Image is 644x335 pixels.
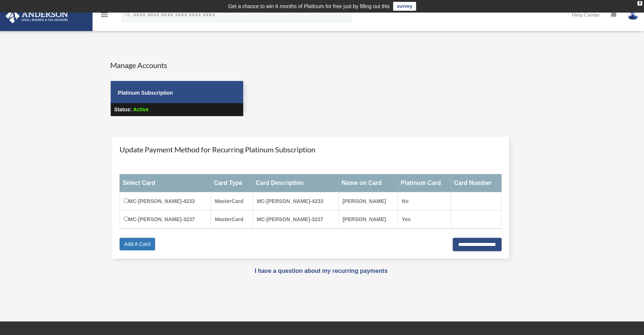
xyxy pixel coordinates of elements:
[110,60,244,70] h4: Manage Accounts
[253,192,339,210] td: MC-[PERSON_NAME]-4233
[118,90,173,96] strong: Platinum Subscription
[637,1,642,6] div: close
[228,2,390,11] div: Get a chance to win 6 months of Platinum for free just by filling out this
[114,106,132,112] strong: Status:
[211,210,253,229] td: MasterCard
[100,13,109,19] a: menu
[211,174,253,192] th: Card Type
[100,10,109,19] i: menu
[253,174,339,192] th: Card Description
[120,174,211,192] th: Select Card
[339,192,398,210] td: [PERSON_NAME]
[3,9,70,23] img: Anderson Advisors Platinum Portal
[393,2,416,11] a: survey
[339,174,398,192] th: Name on Card
[120,144,502,155] h4: Update Payment Method for Recurring Platinum Subscription
[339,210,398,229] td: [PERSON_NAME]
[133,106,148,112] span: Active
[211,192,253,210] td: MasterCard
[398,192,451,210] td: No
[124,10,132,18] i: search
[255,268,388,274] a: I have a question about my recurring payments
[253,210,339,229] td: MC-[PERSON_NAME]-3237
[398,174,451,192] th: Platinum Card
[451,174,501,192] th: Card Number
[120,238,155,250] a: Add A Card
[398,210,451,229] td: Yes
[627,9,638,20] img: User Pic
[120,210,211,229] td: MC-[PERSON_NAME]-3237
[120,192,211,210] td: MC-[PERSON_NAME]-4233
